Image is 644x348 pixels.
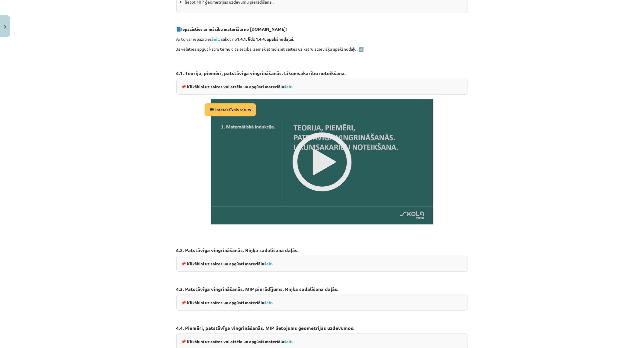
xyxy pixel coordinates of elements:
[176,26,468,32] p: 📘
[176,286,339,292] strong: 4.3. Patstāvīga vingrināšanās. MIP pierādījums. Riņķa sadalīšana daļās.
[181,26,287,32] strong: Iepazīsties ar mācību materiālu no [DOMAIN_NAME]!
[181,261,273,266] strong: 📌 Klikšķini uz saites un apgūsti materiālu
[176,325,355,331] strong: 4.4. Piemēri, patstāvīga vingrināšanās. MIP lietojums ģeometrijas uzdevumos.
[181,339,293,344] strong: 📌 Klikšķini uz saites vai attēla un apgūsti materiālu
[176,70,346,76] strong: 4.1. Teorija, piemēri, patstāvīga vingrināšanās. Likumsakarību noteikšana.
[176,247,299,253] strong: 4.2. Patstāvīga vingrināšanās. Riņķa sadalīšana daļās.
[212,36,219,42] a: šeit
[4,25,6,29] img: icon-close-lesson-0947bae3869378f0d4975bcd49f059093ad1ed9edebbc8119c70593378902aed.svg
[237,36,293,42] strong: 1.4.1. līdz 1.4.4. apakšnodaļai
[264,300,273,305] a: šeit.
[176,36,468,42] p: Ar to var iepazīties , sākot no .
[181,84,293,89] strong: 📌 Klikšķini uz saites vai attēla un apgūsti materiālu
[264,261,273,266] a: šeit.
[176,46,468,52] p: Ja vēlaties apgūt katru tēmu citā secībā, zemāk atradīsiet saites uz katru atsevišķu apakšnodaļu. ⬇️
[284,84,293,89] a: šeit.
[284,339,293,344] a: šeit.
[181,300,273,305] strong: 📌 Klikšķini uz saites un apgūsti materiālu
